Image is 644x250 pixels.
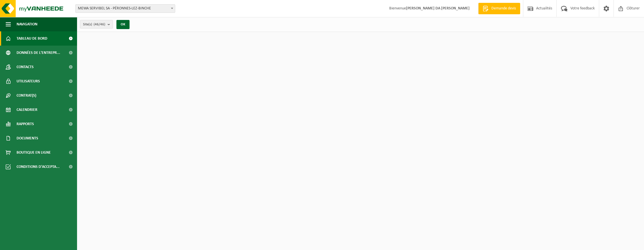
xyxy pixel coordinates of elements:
[17,17,37,31] span: Navigation
[406,6,470,11] strong: [PERSON_NAME] DA [PERSON_NAME]
[116,20,130,29] button: OK
[17,117,34,131] span: Rapports
[83,20,105,29] span: Site(s)
[17,103,37,117] span: Calendrier
[75,4,175,13] span: MEWA SERVIBEL SA - PÉRONNES-LEZ-BINCHE
[17,88,36,103] span: Contrat(s)
[94,23,105,26] count: (46/46)
[17,46,60,60] span: Données de l'entrepr...
[17,131,38,145] span: Documents
[76,5,175,13] span: MEWA SERVIBEL SA - PÉRONNES-LEZ-BINCHE
[490,6,517,11] span: Demande devis
[478,3,520,14] a: Demande devis
[80,20,113,29] button: Site(s)(46/46)
[17,160,60,174] span: Conditions d'accepta...
[17,145,51,160] span: Boutique en ligne
[17,60,34,74] span: Contacts
[17,31,47,46] span: Tableau de bord
[17,74,40,88] span: Utilisateurs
